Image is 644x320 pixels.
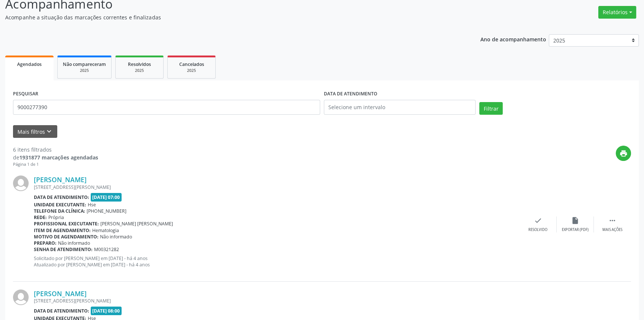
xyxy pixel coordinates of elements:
input: Nome, código do beneficiário ou CPF [13,100,320,115]
p: Ano de acompanhamento [480,34,546,44]
div: Mais ações [602,227,622,232]
div: Resolvido [528,227,547,232]
i: insert_drive_file [571,216,579,225]
b: Senha de atendimento: [34,246,93,253]
b: Preparo: [34,240,57,246]
div: de [13,153,98,161]
div: [STREET_ADDRESS][PERSON_NAME] [34,184,519,190]
img: img [13,289,29,305]
span: M00321282 [94,246,119,253]
div: 2025 [63,68,106,73]
span: [PHONE_NUMBER] [87,208,126,214]
i: print [619,149,628,158]
p: Solicitado por [PERSON_NAME] em [DATE] - há 4 anos Atualizado por [PERSON_NAME] em [DATE] - há 4 ... [34,255,519,268]
b: Telefone da clínica: [34,208,85,214]
div: 2025 [173,68,210,73]
b: Item de agendamento: [34,227,91,234]
b: Rede: [34,214,47,221]
input: Selecione um intervalo [324,100,476,115]
label: PESQUISAR [13,88,38,100]
b: Motivo de agendamento: [34,234,99,240]
div: Página 1 de 1 [13,161,98,168]
div: Exportar (PDF) [562,227,589,232]
div: 6 itens filtrados [13,146,98,153]
span: Própria [48,214,64,221]
button: Relatórios [598,6,636,19]
span: Não compareceram [63,61,106,67]
span: Cancelados [179,61,204,67]
span: [PERSON_NAME] [PERSON_NAME] [100,221,173,227]
b: Profissional executante: [34,221,99,227]
a: [PERSON_NAME] [34,175,87,184]
span: [DATE] 08:00 [91,307,122,315]
strong: 1931877 marcações agendadas [19,154,98,161]
a: [PERSON_NAME] [34,289,87,298]
span: Agendados [17,61,42,67]
i:  [608,216,616,225]
button: Mais filtroskeyboard_arrow_down [13,125,57,138]
span: Hematologia [92,227,119,234]
i: keyboard_arrow_down [45,127,53,136]
div: [STREET_ADDRESS][PERSON_NAME] [34,298,519,304]
i: check [534,216,542,225]
p: Acompanhe a situação das marcações correntes e finalizadas [5,13,449,21]
b: Data de atendimento: [34,308,89,314]
span: Hse [88,202,96,208]
span: Resolvidos [128,61,151,67]
span: Não informado [100,234,132,240]
b: Data de atendimento: [34,194,89,200]
label: DATA DE ATENDIMENTO [324,88,377,100]
div: 2025 [121,68,158,73]
span: [DATE] 07:00 [91,193,122,202]
button: print [616,146,631,161]
img: img [13,175,29,191]
b: Unidade executante: [34,202,86,208]
button: Filtrar [479,102,503,115]
span: Não informado [58,240,90,246]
